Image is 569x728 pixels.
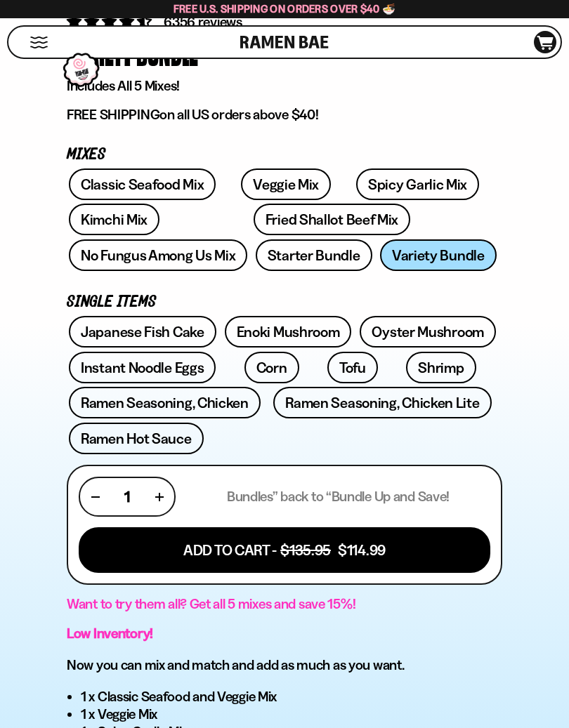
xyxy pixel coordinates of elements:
strong: Low Inventory! [67,625,153,642]
a: Tofu [327,352,378,383]
a: Shrimp [406,352,476,383]
p: Bundles” back to “Bundle Up and Save! [227,488,450,505]
span: Free U.S. Shipping on Orders over $40 🍜 [174,2,396,15]
a: Veggie Mix [241,168,331,200]
h3: Now you can mix and match and add as much as you want. [67,656,502,674]
a: Ramen Seasoning, Chicken [69,387,261,418]
p: Single Items [67,296,502,309]
button: Mobile Menu Trigger [30,37,48,48]
a: Oyster Mushroom [360,316,496,348]
a: Kimchi Mix [69,204,159,235]
a: Fried Shallot Beef Mix [254,204,410,235]
span: 1 [124,488,130,505]
a: Enoki Mushroom [225,316,352,348]
a: Ramen Hot Sauce [69,423,204,454]
a: Corn [244,352,299,383]
a: Classic Seafood Mix [69,168,216,200]
button: Add To Cart - $135.95 $114.99 [79,527,490,573]
a: No Fungus Among Us Mix [69,239,247,271]
li: 1 x Classic Seafood and Veggie Mix [81,688,502,706]
a: Instant Noodle Eggs [69,352,216,383]
a: Spicy Garlic Mix [356,168,479,200]
a: Japanese Fish Cake [69,316,216,348]
p: on all US orders above $40! [67,106,502,124]
strong: FREE SHIPPING [67,106,159,123]
span: Want to try them all? Get all 5 mixes and save 15%! [67,595,355,612]
a: Starter Bundle [256,239,372,271]
p: Mixes [67,148,502,161]
p: Includes All 5 Mixes! [67,77,502,95]
a: Ramen Seasoning, Chicken Lite [273,387,491,418]
li: 1 x Veggie Mix [81,706,502,723]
